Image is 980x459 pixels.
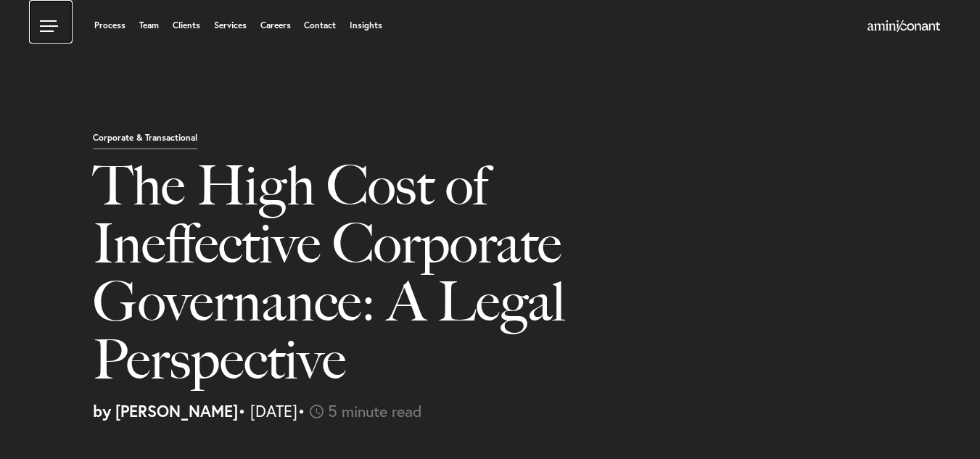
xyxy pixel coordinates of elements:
[94,21,125,30] a: Process
[139,21,159,30] a: Team
[350,21,382,30] a: Insights
[93,157,707,403] h1: The High Cost of Ineffective Corporate Governance: A Legal Perspective
[173,21,200,30] a: Clients
[868,21,940,33] a: Home
[304,21,336,30] a: Contact
[310,405,324,418] img: icon-time-light.svg
[93,400,238,421] strong: by [PERSON_NAME]
[297,400,305,421] span: •
[868,20,940,32] img: Amini & Conant
[93,403,969,419] p: • [DATE]
[328,400,422,421] span: 5 minute read
[93,133,197,149] p: Corporate & Transactional
[260,21,291,30] a: Careers
[214,21,247,30] a: Services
